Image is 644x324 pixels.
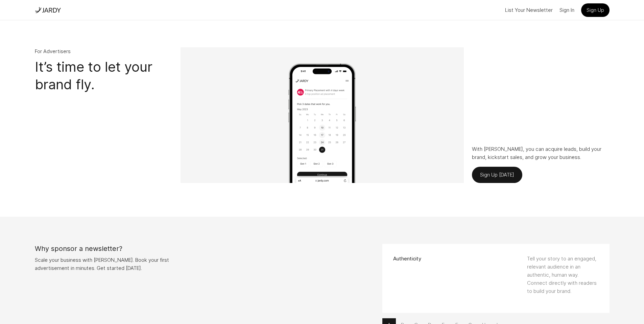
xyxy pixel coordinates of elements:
button: List Your Newsletter [505,5,553,16]
a: Sign Up [581,3,610,17]
span: Authenticity [393,255,421,263]
a: Sign In [559,5,574,16]
img: tatem logo [42,6,61,14]
div: For Advertisers [35,47,172,183]
div: With [PERSON_NAME], you can acquire leads, build your brand, kickstart sales, and grow your busin... [472,47,610,183]
button: Sign Up [DATE] [472,167,522,183]
h1: It’s time to let your brand fly. [35,58,172,93]
h3: Why sponsor a newsletter? [35,244,186,253]
span: Scale your business with [PERSON_NAME]. Book your first advertisement in minutes. Get started [DA... [35,256,186,272]
img: iphone screenshot [288,64,356,183]
span: Tell your story to an engaged, relevant audience in an authentic, human way. Connect directly wit... [527,255,599,302]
